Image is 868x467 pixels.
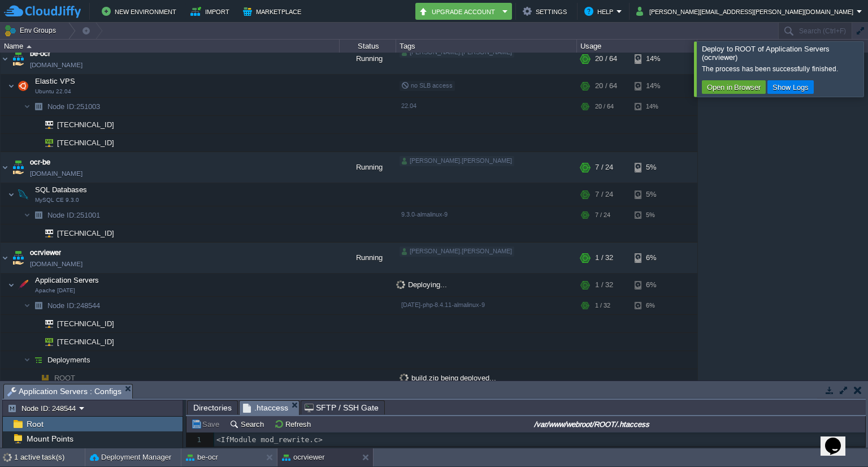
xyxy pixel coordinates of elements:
[595,206,610,224] div: 7 / 24
[8,183,15,206] img: AMDAwAAAACH5BAEAAAAALAAAAAABAAEAAAICRAEAOw==
[90,452,171,463] button: Deployment Manager
[1,243,10,273] img: AMDAwAAAACH5BAEAAAAALAAAAAABAAEAAAICRAEAOw==
[4,23,60,38] button: Env Groups
[30,258,83,270] a: [DOMAIN_NAME]
[37,369,53,387] img: AMDAwAAAACH5BAEAAAAALAAAAAABAAEAAAICRAEAOw==
[24,419,45,429] a: Root
[186,435,204,446] div: 1
[190,5,233,18] button: Import
[769,82,812,92] button: Show Logs
[595,152,613,183] div: 7 / 24
[1,40,339,53] div: Name
[243,401,288,415] span: .htaccess
[31,333,37,351] img: AMDAwAAAACH5BAEAAAAALAAAAAABAAEAAAICRAEAOw==
[30,247,61,258] a: ocrviewer
[595,243,613,273] div: 1 / 32
[7,384,121,399] span: Application Servers : Configs
[56,338,116,346] a: [TECHNICAL_ID]
[10,44,26,74] img: AMDAwAAAACH5BAEAAAAALAAAAAABAAEAAAICRAEAOw==
[31,206,46,224] img: AMDAwAAAACH5BAEAAAAALAAAAAABAAEAAAICRAEAOw==
[401,211,448,218] span: 9.3.0-almalinux-9
[56,229,116,237] a: [TECHNICAL_ID]
[635,297,671,314] div: 6%
[636,5,857,18] button: [PERSON_NAME][EMAIL_ADDRESS][PERSON_NAME][DOMAIN_NAME]
[401,301,485,308] span: [DATE]-php-8.4.11-almalinux-9
[15,75,31,97] img: AMDAwAAAACH5BAEAAAAALAAAAAABAAEAAAICRAEAOw==
[30,168,83,179] span: [DOMAIN_NAME]
[186,446,204,456] div: 2
[523,5,570,18] button: Settings
[635,152,671,183] div: 5%
[8,274,15,296] img: AMDAwAAAACH5BAEAAAAALAAAAAABAAEAAAICRAEAOw==
[24,297,31,314] img: AMDAwAAAACH5BAEAAAAALAAAAAABAAEAAAICRAEAOw==
[30,157,50,168] a: ocr-be
[34,77,77,85] a: Elastic VPSUbuntu 22.04
[1,152,10,183] img: AMDAwAAAACH5BAEAAAAALAAAAAABAAEAAAICRAEAOw==
[595,75,617,97] div: 20 / 64
[397,40,576,53] div: Tags
[46,102,102,111] span: 251003
[53,373,77,383] a: ROOT
[702,64,861,73] div: The process has been successfully finished.
[56,224,116,242] span: [TECHNICAL_ID]
[400,247,514,257] div: [PERSON_NAME].[PERSON_NAME]
[635,274,671,296] div: 6%
[340,243,396,273] div: Running
[31,315,37,332] img: AMDAwAAAACH5BAEAAAAALAAAAAABAAEAAAICRAEAOw==
[46,301,102,310] span: 248544
[340,152,396,183] div: Running
[595,297,610,314] div: 1 / 32
[702,45,830,62] span: Deploy to ROOT of Application Servers (ocrviewer)
[31,98,46,115] img: AMDAwAAAACH5BAEAAAAALAAAAAABAAEAAAICRAEAOw==
[229,419,267,429] button: Search
[10,243,26,273] img: AMDAwAAAACH5BAEAAAAALAAAAAABAAEAAAICRAEAOw==
[46,210,102,220] a: Node ID:251001
[24,98,31,115] img: AMDAwAAAACH5BAEAAAAALAAAAAABAAEAAAICRAEAOw==
[635,243,671,273] div: 6%
[396,280,447,289] span: Deploying...
[14,448,85,466] div: 1 active task(s)
[46,210,102,220] span: 251001
[400,374,496,382] span: build.zip being deployed...
[584,5,617,18] button: Help
[31,116,37,133] img: AMDAwAAAACH5BAEAAAAALAAAAAABAAEAAAICRAEAOw==
[35,197,79,204] span: MySQL CE 9.3.0
[30,59,83,71] span: [DOMAIN_NAME]
[37,134,53,152] img: AMDAwAAAACH5BAEAAAAALAAAAAABAAEAAAICRAEAOw==
[56,319,116,328] a: [TECHNICAL_ID]
[193,401,232,414] span: Directories
[47,301,76,310] span: Node ID:
[186,452,218,463] button: be-ocr
[46,102,102,111] a: Node ID:251003
[37,116,53,133] img: AMDAwAAAACH5BAEAAAAALAAAAAABAAEAAAICRAEAOw==
[37,333,53,351] img: AMDAwAAAACH5BAEAAAAALAAAAAABAAEAAAICRAEAOw==
[46,355,92,365] a: Deployments
[24,434,75,444] a: Mount Points
[635,75,671,97] div: 14%
[35,287,75,294] span: Apache [DATE]
[34,76,77,86] span: Elastic VPS
[595,44,617,74] div: 20 / 64
[15,183,31,206] img: AMDAwAAAACH5BAEAAAAALAAAAAABAAEAAAICRAEAOw==
[400,47,514,58] div: [PERSON_NAME].[PERSON_NAME]
[305,401,379,414] span: SFTP / SSH Gate
[419,5,499,18] button: Upgrade Account
[27,45,32,48] img: AMDAwAAAACH5BAEAAAAALAAAAAABAAEAAAICRAEAOw==
[340,40,396,53] div: Status
[704,82,764,92] button: Open in Browser
[821,422,857,456] iframe: chat widget
[31,297,46,314] img: AMDAwAAAACH5BAEAAAAALAAAAAABAAEAAAICRAEAOw==
[30,48,50,59] a: be-ocr
[56,139,116,147] a: [TECHNICAL_ID]
[31,224,37,242] img: AMDAwAAAACH5BAEAAAAALAAAAAABAAEAAAICRAEAOw==
[635,44,671,74] div: 14%
[56,120,116,129] a: [TECHNICAL_ID]
[578,40,697,53] div: Usage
